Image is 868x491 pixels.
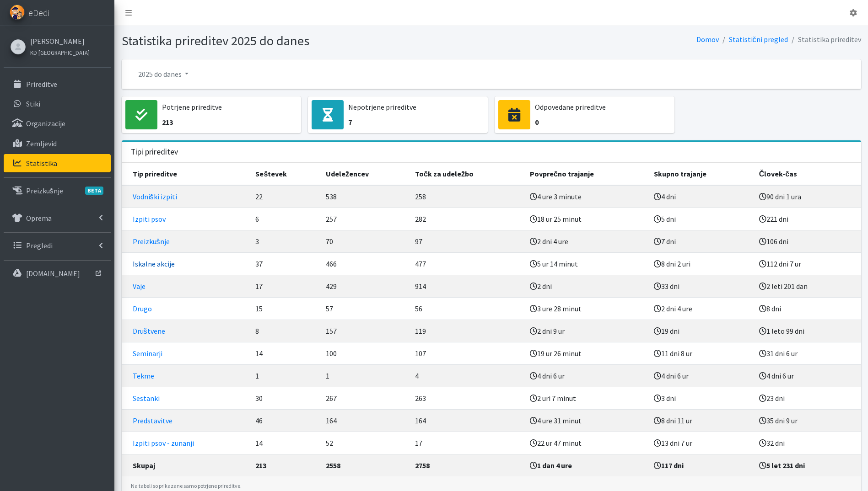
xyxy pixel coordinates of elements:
[4,75,111,93] a: Prireditve
[4,264,111,283] a: [DOMAIN_NAME]
[410,364,524,387] td: 4
[250,432,320,454] td: 14
[320,275,410,297] td: 429
[788,33,861,46] li: Statistika prireditev
[648,387,754,409] td: 3 dni
[524,342,648,364] td: 19 ur 26 minut
[26,186,63,195] p: Preizkušnje
[754,208,861,230] td: 221 dni
[122,454,250,476] td: Skupaj
[10,5,25,20] img: eDedi
[410,230,524,252] td: 97
[26,241,53,250] p: Pregledi
[535,101,666,114] span: Odpovedane prireditve
[648,364,754,387] td: 4 dni 6 ur
[648,454,754,476] td: 117 dni
[524,409,648,432] td: 4 ure 31 minut
[133,438,194,448] a: Izpiti psov - zunanji
[648,409,754,432] td: 8 dni 11 ur
[162,116,293,129] span: 213
[754,252,861,275] td: 112 dni 7 ur
[28,6,49,20] span: eDedi
[524,208,648,230] td: 18 ur 25 minut
[410,252,524,275] td: 477
[30,49,90,56] small: KD [GEOGRAPHIC_DATA]
[524,252,648,275] td: 5 ur 14 minut
[133,304,152,313] a: Drugo
[320,454,410,476] td: 2558
[4,236,111,255] a: Pregledi
[133,349,162,358] a: Seminarji
[320,320,410,342] td: 157
[4,209,111,227] a: Oprema
[250,230,320,252] td: 3
[131,147,178,157] h3: Tipi prireditev
[648,320,754,342] td: 19 dni
[26,269,80,278] p: [DOMAIN_NAME]
[524,454,648,476] td: 1 dan 4 ure
[250,454,320,476] td: 213
[250,163,320,185] th: Seštevek
[524,275,648,297] td: 2 dni
[348,101,480,114] span: Nepotrjene prireditve
[320,297,410,320] td: 57
[250,275,320,297] td: 17
[648,230,754,252] td: 7 dni
[320,342,410,364] td: 100
[250,185,320,208] td: 22
[320,230,410,252] td: 70
[320,387,410,409] td: 267
[320,252,410,275] td: 466
[320,185,410,208] td: 538
[648,185,754,208] td: 4 dni
[524,163,648,185] th: Povprečno trajanje
[320,163,410,185] th: Udeležencev
[85,187,103,195] span: BETA
[410,185,524,208] td: 258
[250,409,320,432] td: 46
[648,252,754,275] td: 8 dni 2 uri
[250,208,320,230] td: 6
[754,297,861,320] td: 8 dni
[410,342,524,364] td: 107
[524,432,648,454] td: 22 ur 47 minut
[320,208,410,230] td: 257
[648,297,754,320] td: 2 dni 4 ure
[348,116,480,129] span: 7
[30,47,90,58] a: KD [GEOGRAPHIC_DATA]
[250,297,320,320] td: 15
[26,80,57,89] p: Prireditve
[133,192,177,201] a: Vodniški izpiti
[648,342,754,364] td: 11 dni 8 ur
[4,95,111,113] a: Stiki
[122,163,250,185] th: Tip prireditve
[133,394,160,403] a: Sestanki
[696,35,719,44] a: Domov
[410,320,524,342] td: 119
[754,432,861,454] td: 32 dni
[26,139,57,148] p: Zemljevid
[122,33,488,49] h1: Statistika prireditev 2025 do danes
[648,163,754,185] th: Skupno trajanje
[648,432,754,454] td: 13 dni 7 ur
[133,282,146,291] a: Vaje
[524,230,648,252] td: 2 dni 4 ure
[26,159,57,168] p: Statistika
[410,454,524,476] td: 2758
[250,387,320,409] td: 30
[26,213,52,223] p: Oprema
[410,275,524,297] td: 914
[410,432,524,454] td: 17
[26,119,65,128] p: Organizacije
[648,275,754,297] td: 33 dni
[754,163,861,185] th: Človek-čas
[410,208,524,230] td: 282
[524,364,648,387] td: 4 dni 6 ur
[320,364,410,387] td: 1
[320,409,410,432] td: 164
[410,297,524,320] td: 56
[754,364,861,387] td: 4 dni 6 ur
[729,35,788,44] a: Statistični pregled
[133,237,170,246] a: Preizkušnje
[524,185,648,208] td: 4 ure 3 minute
